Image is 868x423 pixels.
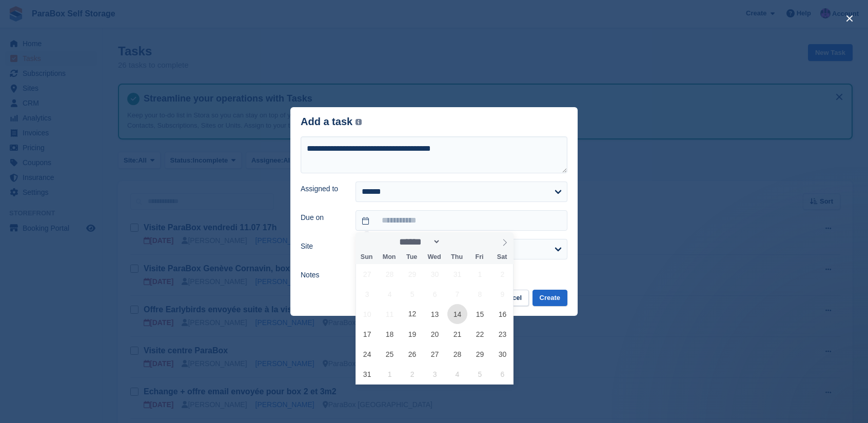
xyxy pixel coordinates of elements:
div: Add a task [301,116,362,128]
span: July 30, 2025 [425,264,445,284]
span: Tue [401,254,423,260]
span: Mon [378,254,401,260]
span: August 26, 2025 [402,344,422,364]
span: August 21, 2025 [447,324,467,344]
span: Fri [468,254,491,260]
span: August 23, 2025 [492,324,512,344]
span: September 2, 2025 [402,364,422,384]
span: August 8, 2025 [470,284,490,304]
span: Sat [491,254,514,260]
span: August 4, 2025 [380,284,400,304]
span: July 29, 2025 [402,264,422,284]
span: August 24, 2025 [357,344,377,364]
span: July 28, 2025 [380,264,400,284]
label: Notes [301,270,343,280]
span: August 3, 2025 [357,284,377,304]
span: July 27, 2025 [357,264,377,284]
input: Year [441,236,473,247]
span: July 31, 2025 [447,264,467,284]
span: August 2, 2025 [492,264,512,284]
span: August 28, 2025 [447,344,467,364]
span: Wed [423,254,446,260]
span: August 27, 2025 [425,344,445,364]
span: August 14, 2025 [447,304,467,324]
span: August 16, 2025 [492,304,512,324]
span: August 5, 2025 [402,284,422,304]
span: August 19, 2025 [402,324,422,344]
span: August 31, 2025 [357,364,377,384]
span: August 25, 2025 [380,344,400,364]
span: September 1, 2025 [380,364,400,384]
button: close [841,10,858,27]
span: August 15, 2025 [470,304,490,324]
span: August 12, 2025 [402,304,422,324]
span: August 30, 2025 [492,344,512,364]
span: August 6, 2025 [425,284,445,304]
span: August 9, 2025 [492,284,512,304]
span: August 13, 2025 [425,304,445,324]
label: Site [301,241,343,252]
span: September 3, 2025 [425,364,445,384]
span: September 6, 2025 [492,364,512,384]
select: Month [396,236,441,247]
label: Due on [301,212,343,223]
span: August 17, 2025 [357,324,377,344]
span: August 22, 2025 [470,324,490,344]
span: August 1, 2025 [470,264,490,284]
span: Sun [356,254,378,260]
span: August 18, 2025 [380,324,400,344]
span: August 10, 2025 [357,304,377,324]
span: September 5, 2025 [470,364,490,384]
span: September 4, 2025 [447,364,467,384]
span: August 29, 2025 [470,344,490,364]
span: August 11, 2025 [380,304,400,324]
span: Thu [446,254,468,260]
span: August 7, 2025 [447,284,467,304]
span: August 20, 2025 [425,324,445,344]
img: icon-info-grey-7440780725fd019a000dd9b08b2336e03edf1995a4989e88bcd33f0948082b44.svg [356,119,362,125]
label: Assigned to [301,184,343,194]
button: Create [532,290,567,307]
